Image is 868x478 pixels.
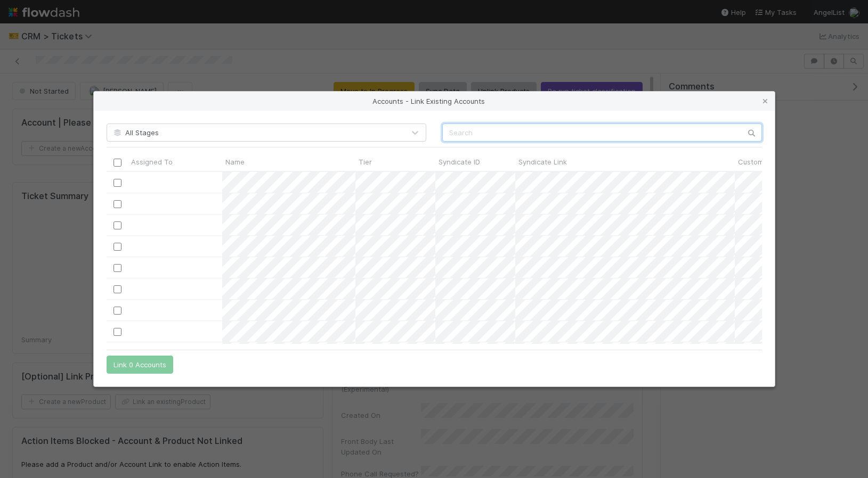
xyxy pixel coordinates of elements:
input: Toggle Row Selected [113,242,121,250]
input: Toggle Row Selected [113,263,121,271]
input: Toggle Row Selected [113,306,121,314]
span: All Stages [112,128,159,137]
span: Name [225,156,245,167]
input: Toggle Row Selected [113,178,121,186]
input: Toggle Row Selected [113,285,121,293]
span: Syndicate ID [439,156,480,167]
span: Customer Name [738,156,792,167]
span: Assigned To [131,156,173,167]
div: Accounts - Link Existing Accounts [94,92,775,111]
span: Tier [359,156,372,167]
input: Toggle All Rows Selected [113,159,121,167]
button: Link 0 Accounts [107,356,173,374]
input: Toggle Row Selected [113,221,121,229]
input: Toggle Row Selected [113,327,121,335]
input: Toggle Row Selected [113,200,121,208]
span: Syndicate Link [518,156,567,167]
input: Search [442,123,762,142]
